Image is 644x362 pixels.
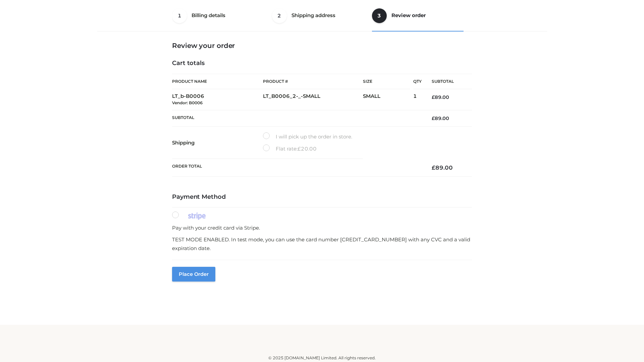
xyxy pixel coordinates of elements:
th: Shipping [172,127,263,159]
bdi: 89.00 [432,164,453,171]
td: LT_b-B0006 [172,89,263,110]
h4: Payment Method [172,193,472,201]
label: Flat rate: [263,144,317,153]
span: £ [298,145,301,152]
button: Place order [172,267,215,282]
th: Product Name [172,74,263,89]
td: SMALL [363,89,413,110]
th: Subtotal [422,74,472,89]
div: © 2025 [DOMAIN_NAME] Limited. All rights reserved. [100,355,544,361]
td: 1 [413,89,422,110]
th: Product # [263,74,363,89]
bdi: 20.00 [298,145,317,152]
th: Size [363,74,410,89]
th: Qty [413,74,422,89]
span: £ [432,94,435,100]
th: Subtotal [172,110,422,126]
th: Order Total [172,159,422,177]
h3: Review your order [172,42,472,50]
bdi: 89.00 [432,115,449,121]
p: TEST MODE ENABLED. In test mode, you can use the card number [CREDIT_CARD_NUMBER] with any CVC an... [172,235,472,252]
small: Vendor: B0006 [172,100,203,105]
span: £ [432,164,435,171]
h4: Cart totals [172,60,472,67]
td: LT_B0006_2-_-SMALL [263,89,363,110]
p: Pay with your credit card via Stripe. [172,224,472,232]
span: £ [432,115,435,121]
bdi: 89.00 [432,94,449,100]
label: I will pick up the order in store. [263,132,352,141]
